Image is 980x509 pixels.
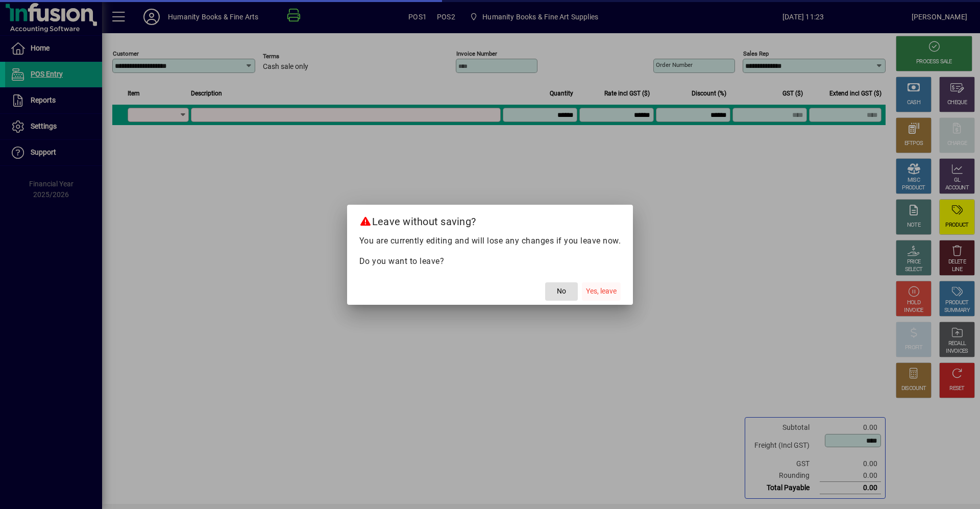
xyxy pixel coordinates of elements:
[359,235,621,247] p: You are currently editing and will lose any changes if you leave now.
[359,255,621,268] p: Do you want to leave?
[586,286,617,297] span: Yes, leave
[582,282,621,301] button: Yes, leave
[545,282,578,301] button: No
[347,205,633,234] h2: Leave without saving?
[557,286,566,297] span: No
